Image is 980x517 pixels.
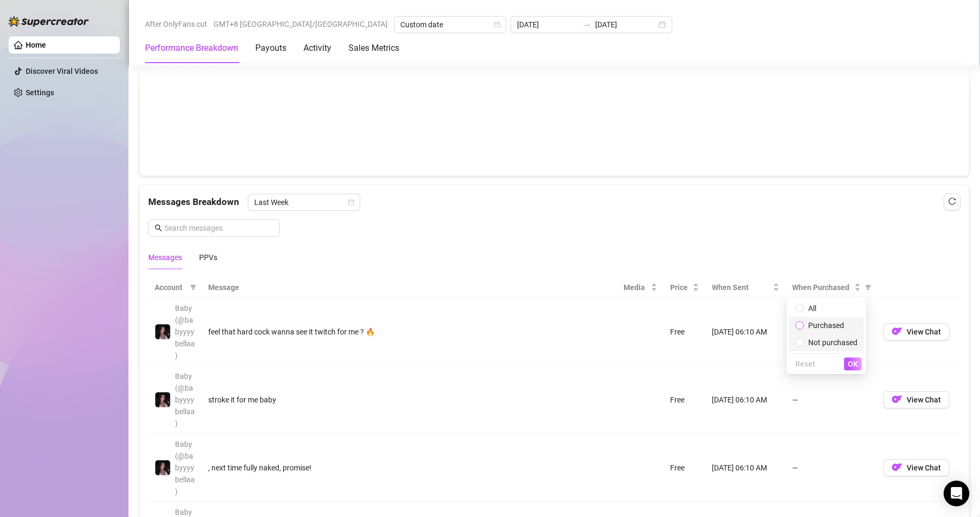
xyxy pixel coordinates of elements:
[190,284,196,291] span: filter
[624,282,649,293] span: Media
[786,298,877,366] td: —
[188,279,199,295] span: filter
[808,304,816,313] span: All
[582,20,591,29] span: swap-right
[948,197,956,205] span: reload
[348,199,354,206] span: calendar
[9,16,89,27] img: logo-BBDzfeDw.svg
[175,304,195,360] span: Baby (@babyyyybellaa)
[664,366,705,434] td: Free
[705,298,786,366] td: [DATE] 06:10 AM
[892,462,902,473] img: OF
[348,42,399,55] div: Sales Metrics
[26,41,46,49] a: Home
[705,366,786,434] td: [DATE] 06:10 AM
[145,42,238,55] div: Performance Breakdown
[582,20,591,29] span: to
[863,279,873,295] span: filter
[494,21,500,28] span: calendar
[786,434,877,502] td: —
[208,326,611,338] div: feel that hard cock wanna see it twitch for me ? 🔥
[907,328,941,336] span: View Chat
[808,321,844,330] span: Purchased
[892,326,902,337] img: OF
[792,282,852,293] span: When Purchased
[705,434,786,502] td: [DATE] 06:10 AM
[148,252,182,263] div: Messages
[303,42,331,55] div: Activity
[155,282,186,293] span: Account
[883,466,949,474] a: OFView Chat
[865,284,871,291] span: filter
[883,398,949,406] a: OFView Chat
[664,298,705,366] td: Free
[208,462,611,474] div: , next time fully naked, promise!
[883,391,949,408] button: OFView Chat
[883,323,949,340] button: OFView Chat
[712,282,771,293] span: When Sent
[705,277,786,298] th: When Sent
[907,463,941,472] span: View Chat
[848,360,858,368] span: OK
[164,222,274,234] input: Search messages
[145,16,207,32] span: After OnlyFans cut
[595,19,656,31] input: End date
[202,277,617,298] th: Message
[617,277,664,298] th: Media
[155,460,170,475] img: Baby (@babyyyybellaa)
[214,16,388,32] span: GMT+8 [GEOGRAPHIC_DATA]/[GEOGRAPHIC_DATA]
[892,394,902,405] img: OF
[255,42,286,55] div: Payouts
[664,277,705,298] th: Price
[199,252,217,263] div: PPVs
[808,338,857,347] span: Not purchased
[517,19,578,31] input: Start date
[791,358,819,370] button: Reset
[155,392,170,407] img: Baby (@babyyyybellaa)
[400,17,500,33] span: Custom date
[175,372,195,428] span: Baby (@babyyyybellaa)
[883,330,949,338] a: OFView Chat
[786,277,877,298] th: When Purchased
[944,481,969,506] div: Open Intercom Messenger
[155,224,162,232] span: search
[208,394,611,406] div: stroke it for me baby
[883,459,949,476] button: OFView Chat
[786,366,877,434] td: —
[26,67,98,75] a: Discover Viral Videos
[148,194,960,211] div: Messages Breakdown
[26,88,54,97] a: Settings
[844,358,862,370] button: OK
[175,440,195,496] span: Baby (@babyyyybellaa)
[664,434,705,502] td: Free
[907,396,941,404] span: View Chat
[155,324,170,339] img: Baby (@babyyyybellaa)
[254,194,354,210] span: Last Week
[670,282,690,293] span: Price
